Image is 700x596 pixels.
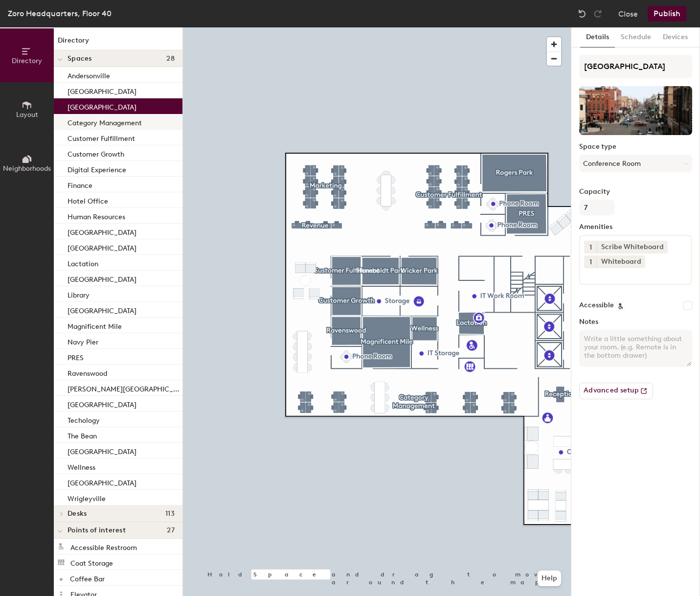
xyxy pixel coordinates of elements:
[579,301,614,309] label: Accessible
[68,179,92,190] p: Finance
[68,55,92,63] span: Spaces
[54,35,182,50] h1: Directory
[70,541,137,552] p: Accessible Restroom
[68,320,122,331] p: Magnificent Mile
[68,194,108,206] p: Hotel Office
[3,164,51,173] span: Neighborhoods
[579,86,692,135] img: The space named Bucktown
[68,398,136,409] p: [GEOGRAPHIC_DATA]
[68,445,136,456] p: [GEOGRAPHIC_DATA]
[68,226,136,237] p: [GEOGRAPHIC_DATA]
[538,571,561,586] button: Help
[68,163,126,174] p: Digital Experience
[68,116,142,127] p: Category Management
[68,132,135,143] p: Customer Fulfillment
[16,111,38,119] span: Layout
[68,335,98,346] p: Navy Pier
[70,556,113,568] p: Coat Storage
[618,6,638,22] button: Close
[68,241,136,252] p: [GEOGRAPHIC_DATA]
[68,288,90,299] p: Library
[68,367,107,378] p: Ravenswood
[8,7,112,20] div: Zoro Headquarters, Floor 40
[580,27,615,47] button: Details
[615,27,657,47] button: Schedule
[68,382,181,393] p: [PERSON_NAME][GEOGRAPHIC_DATA]
[12,57,42,65] span: Directory
[68,210,125,221] p: Human Resources
[648,6,686,22] button: Publish
[68,460,95,472] p: Wellness
[579,318,692,326] label: Notes
[579,143,692,151] label: Space type
[579,188,692,196] label: Capacity
[68,85,136,96] p: [GEOGRAPHIC_DATA]
[68,273,136,284] p: [GEOGRAPHIC_DATA]
[589,257,592,267] span: 1
[68,492,106,503] p: Wrigleyville
[165,510,175,518] span: 113
[579,155,692,172] button: Conference Room
[597,255,645,268] div: Whiteboard
[577,9,587,19] img: Undo
[589,242,592,252] span: 1
[68,147,124,159] p: Customer Growth
[584,241,597,253] button: 1
[584,255,597,268] button: 1
[166,55,175,63] span: 28
[68,413,100,425] p: Techology
[579,383,653,399] button: Advanced setup
[167,527,175,534] span: 27
[68,351,84,362] p: PRES
[68,476,136,487] p: [GEOGRAPHIC_DATA]
[68,527,126,534] span: Points of interest
[68,304,136,315] p: [GEOGRAPHIC_DATA]
[68,69,110,80] p: Andersonville
[68,510,87,518] span: Desks
[579,223,692,231] label: Amenities
[70,572,105,583] p: Coffee Bar
[68,429,97,440] p: The Bean
[68,100,136,112] p: [GEOGRAPHIC_DATA]
[68,257,98,268] p: Lactation
[657,27,694,47] button: Devices
[593,9,603,19] img: Redo
[597,241,668,253] div: Scribe Whiteboard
